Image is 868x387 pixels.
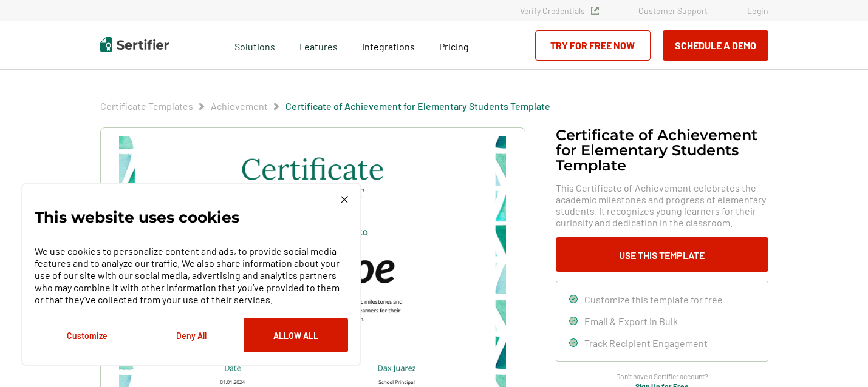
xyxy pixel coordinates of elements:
img: Cookie Popup Close [341,196,348,203]
a: Integrations [362,38,415,53]
button: Allow All [244,318,348,352]
span: Track Recipient Engagement [584,337,708,349]
a: Pricing [439,38,469,53]
span: Customize this template for free [584,294,723,305]
a: Verify Credentials [520,5,599,16]
span: Pricing [439,41,469,52]
a: Customer Support [638,5,708,16]
a: Certificate Templates [100,100,193,112]
span: Email & Export in Bulk [584,315,678,327]
div: Breadcrumb [100,100,550,112]
span: Solutions [234,38,275,53]
img: Verified [591,7,599,15]
span: Integrations [362,41,415,52]
a: Achievement [211,100,268,112]
span: Achievement [211,100,268,112]
p: We use cookies to personalize content and ads, to provide social media features and to analyze ou... [35,245,348,306]
span: Certificate Templates [100,100,193,112]
span: Don’t have a Sertifier account? [616,371,708,382]
span: Certificate of Achievement for Elementary Students Template [285,100,550,112]
a: Certificate of Achievement for Elementary Students Template [285,100,550,112]
p: This website uses cookies [35,211,239,223]
button: Customize [35,318,139,352]
button: Schedule a Demo [663,30,768,61]
a: Try for Free Now [535,30,651,61]
button: Deny All [139,318,244,352]
img: Sertifier | Digital Credentialing Platform [100,37,169,52]
span: Features [299,38,338,53]
h1: Certificate of Achievement for Elementary Students Template [556,127,768,173]
button: Use This Template [556,237,768,272]
span: This Certificate of Achievement celebrates the academic milestones and progress of elementary stu... [556,182,768,228]
a: Login [747,5,768,16]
